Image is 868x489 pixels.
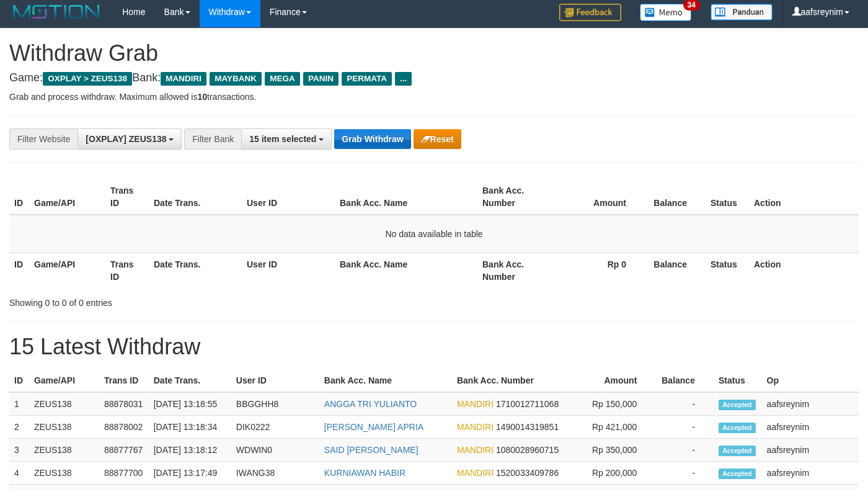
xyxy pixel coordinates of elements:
[645,179,706,215] th: Balance
[184,128,241,150] div: Filter Bank
[9,91,859,103] p: Grab and process withdraw. Maximum allowed is transactions.
[149,369,231,392] th: Date Trans.
[457,399,494,409] span: MANDIRI
[9,2,104,21] img: MOTION_logo.png
[29,369,99,392] th: Game/API
[559,4,621,21] img: Feedback.jpg
[29,462,99,485] td: ZEUS138
[249,134,316,144] span: 15 item selected
[324,468,405,478] a: KURNIAWAN HABIR
[655,439,714,462] td: -
[457,422,494,432] span: MANDIRI
[719,446,756,456] span: Accepted
[43,72,132,86] span: OXPLAY > ZEUS138
[706,179,749,215] th: Status
[762,462,859,485] td: aafsreynim
[29,439,99,462] td: ZEUS138
[9,253,29,288] th: ID
[645,253,706,288] th: Balance
[414,129,461,149] button: Reset
[324,422,423,432] a: [PERSON_NAME] APRIA
[149,392,231,416] td: [DATE] 13:18:55
[395,72,412,86] span: ...
[655,462,714,485] td: -
[719,423,756,433] span: Accepted
[719,400,756,410] span: Accepted
[99,439,149,462] td: 88877767
[9,292,352,309] div: Showing 0 to 0 of 0 entries
[105,179,149,215] th: Trans ID
[655,369,714,392] th: Balance
[9,369,29,392] th: ID
[149,462,231,485] td: [DATE] 13:17:49
[231,462,319,485] td: IWANG38
[496,422,559,432] span: Copy 1490014319851 to clipboard
[149,439,231,462] td: [DATE] 13:18:12
[655,416,714,439] td: -
[9,41,859,66] h1: Withdraw Grab
[554,253,645,288] th: Rp 0
[762,416,859,439] td: aafsreynim
[335,179,477,215] th: Bank Acc. Name
[749,253,859,288] th: Action
[9,128,77,150] div: Filter Website
[554,179,645,215] th: Amount
[9,462,29,485] td: 4
[496,468,559,478] span: Copy 1520033409786 to clipboard
[324,445,418,455] a: SAID [PERSON_NAME]
[99,369,149,392] th: Trans ID
[231,392,319,416] td: BBGGHH8
[719,469,756,479] span: Accepted
[231,369,319,392] th: User ID
[77,128,182,150] button: [OXPLAY] ZEUS138
[9,334,859,359] h1: 15 Latest Withdraw
[749,179,859,215] th: Action
[241,128,332,150] button: 15 item selected
[265,72,300,86] span: MEGA
[29,416,99,439] td: ZEUS138
[29,253,105,288] th: Game/API
[640,4,692,21] img: Button%20Memo.svg
[342,72,392,86] span: PERMATA
[242,179,335,215] th: User ID
[571,392,656,416] td: Rp 150,000
[335,253,477,288] th: Bank Acc. Name
[99,392,149,416] td: 88878031
[149,253,242,288] th: Date Trans.
[29,179,105,215] th: Game/API
[571,462,656,485] td: Rp 200,000
[9,72,859,84] h4: Game: Bank:
[105,253,149,288] th: Trans ID
[655,392,714,416] td: -
[762,369,859,392] th: Op
[334,129,410,149] button: Grab Withdraw
[477,179,554,215] th: Bank Acc. Number
[161,72,206,86] span: MANDIRI
[9,179,29,215] th: ID
[452,369,571,392] th: Bank Acc. Number
[762,439,859,462] td: aafsreynim
[571,416,656,439] td: Rp 421,000
[319,369,452,392] th: Bank Acc. Name
[242,253,335,288] th: User ID
[231,439,319,462] td: WDWIN0
[149,179,242,215] th: Date Trans.
[457,468,494,478] span: MANDIRI
[496,399,559,409] span: Copy 1710012711068 to clipboard
[99,416,149,439] td: 88878002
[9,215,859,253] td: No data available in table
[9,416,29,439] td: 2
[9,439,29,462] td: 3
[324,399,417,409] a: ANGGA TRI YULIANTO
[9,392,29,416] td: 1
[99,462,149,485] td: 88877700
[714,369,762,392] th: Status
[86,134,166,144] span: [OXPLAY] ZEUS138
[571,369,656,392] th: Amount
[706,253,749,288] th: Status
[571,439,656,462] td: Rp 350,000
[496,445,559,455] span: Copy 1080028960715 to clipboard
[457,445,494,455] span: MANDIRI
[210,72,262,86] span: MAYBANK
[711,4,773,20] img: panduan.png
